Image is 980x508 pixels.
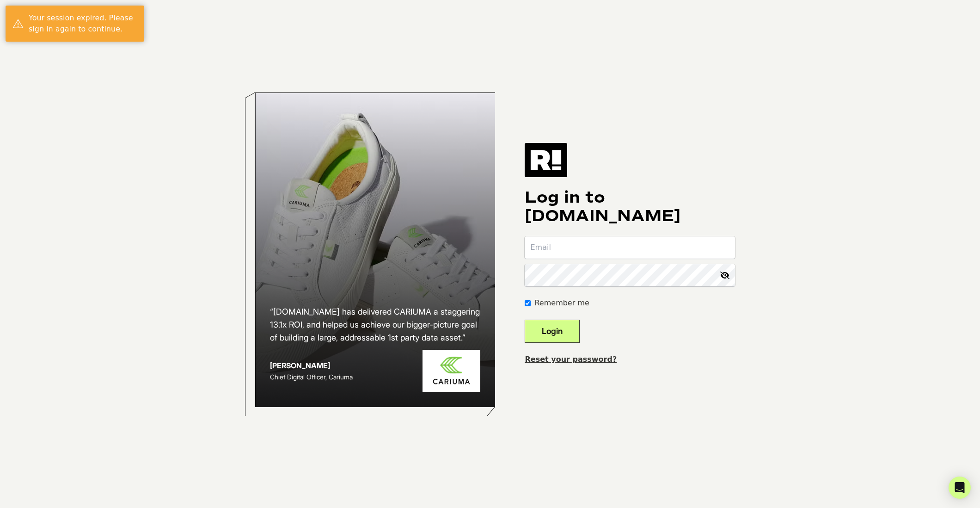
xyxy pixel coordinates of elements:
[525,320,580,343] button: Login
[525,188,735,225] h1: Log in to [DOMAIN_NAME]
[525,143,567,177] img: Retention.com
[949,477,971,499] div: Open Intercom Messenger
[270,305,481,344] h2: “[DOMAIN_NAME] has delivered CARIUMA a staggering 13.1x ROI, and helped us achieve our bigger-pic...
[270,361,330,370] strong: [PERSON_NAME]
[29,12,137,35] div: Your session expired. Please sign in again to continue.
[534,297,589,309] label: Remember me
[525,355,617,364] a: Reset your password?
[423,350,480,392] img: Cariuma
[270,373,353,381] span: Chief Digital Officer, Cariuma
[525,236,735,259] input: Email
